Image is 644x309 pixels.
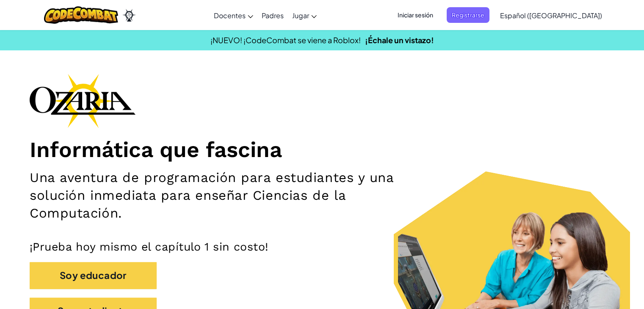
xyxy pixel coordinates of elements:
a: Padres [257,4,288,27]
a: Español ([GEOGRAPHIC_DATA]) [496,4,606,27]
p: ¡Prueba hoy mismo el capítulo 1 sin costo! [30,240,614,254]
a: Jugar [288,4,321,27]
span: Jugar [292,11,309,20]
button: Soy educador [30,262,157,289]
span: ¡NUEVO! ¡CodeCombat se viene a Roblox! [210,35,361,45]
a: ¡Échale un vistazo! [365,35,434,45]
button: Iniciar sesión [392,7,438,23]
img: Ozaria branding logo [30,74,135,128]
span: Docentes [214,11,246,20]
h2: Una aventura de programación para estudiantes y una solución inmediata para enseñar Ciencias de l... [30,169,421,223]
img: CodeCombat logo [44,6,118,24]
img: Ozaria [122,9,136,22]
h1: Informática que fascina [30,136,614,163]
span: Español ([GEOGRAPHIC_DATA]) [500,11,602,20]
a: Docentes [210,4,257,27]
button: Registrarse [447,7,489,23]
